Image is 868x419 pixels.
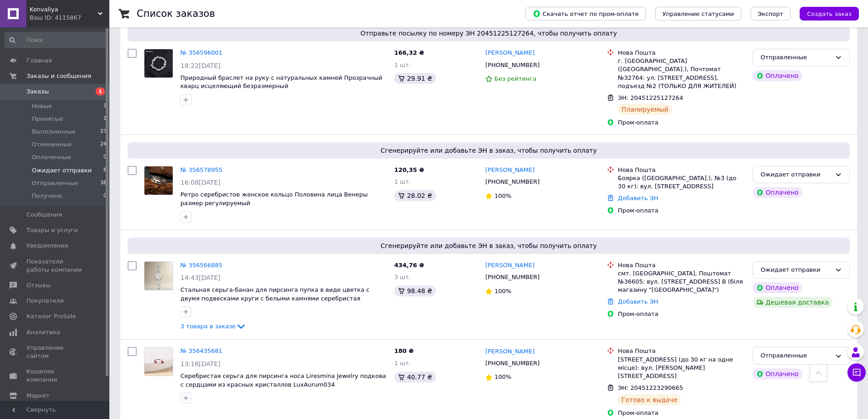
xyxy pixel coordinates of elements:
div: Нова Пошта [618,166,745,174]
a: Добавить ЭН [618,298,658,305]
span: Заказы [26,88,49,96]
span: 24 [100,140,107,149]
a: № 356596001 [180,49,222,56]
a: Ретро серебристое женское кольцо Половина лица Венеры размер регулируемый [180,191,368,207]
span: 1 шт. [394,62,411,68]
div: Нова Пошта [618,261,745,269]
span: Сгенерируйте или добавьте ЭН в заказ, чтобы получить оплату [131,146,846,155]
div: [PHONE_NUMBER] [483,59,541,71]
button: Скачать отчет по пром-оплате [525,7,646,21]
span: Уведомления [26,242,68,250]
a: Фото товару [144,347,173,376]
span: Ожидает отправки [32,166,92,175]
span: 16:08[DATE] [180,179,221,186]
span: Оплаченные [32,153,71,161]
div: 98.48 ₴ [394,285,436,296]
a: [PERSON_NAME] [485,166,534,175]
a: [PERSON_NAME] [485,49,534,57]
span: 166,32 ₴ [394,49,424,56]
span: Главная [26,57,52,65]
div: Оплачено [753,70,802,81]
img: Фото товару [144,262,173,290]
a: Фото товару [144,261,173,290]
span: Выполненные [32,128,76,136]
a: Фото товару [144,49,173,78]
button: Чат с покупателем [847,363,866,382]
span: 1 [103,102,107,110]
span: 180 ₴ [394,347,414,354]
span: 100% [494,373,511,380]
span: Товары и услуги [26,226,78,234]
div: Нова Пошта [618,347,745,355]
span: 23 [100,128,107,136]
span: Экспорт [758,10,783,17]
div: Оплачено [753,187,802,198]
a: Стальная серьга-банан для пирсинга пупка в виде цветка с двумя подвесками круги с белыми камнями ... [180,286,370,310]
a: [PERSON_NAME] [485,347,534,356]
span: 0 [103,192,107,200]
span: 0 [103,153,107,161]
span: 13:16[DATE] [180,360,221,367]
div: Готово к выдаче [618,394,681,405]
span: Отправленные [32,179,78,187]
div: Ожидает отправки [760,265,831,275]
span: Получено [32,192,62,200]
span: Принятые [32,115,63,123]
span: ЭН: 20451225127264 [618,94,683,101]
span: Каталог ProSale [26,312,76,321]
span: 8 [103,166,107,175]
span: 1 шт. [394,178,411,185]
div: смт. [GEOGRAPHIC_DATA], Поштомат №36605: вул. [STREET_ADDRESS] В (біля магазину "[GEOGRAPHIC_DATA]") [618,269,745,295]
div: г. [GEOGRAPHIC_DATA] ([GEOGRAPHIC_DATA].), Почтомат №32764: ул. [STREET_ADDRESS], подъезд №2 (ТОЛ... [618,57,745,90]
div: Оплачено [753,368,802,379]
img: Фото товару [144,49,173,78]
span: 18:22[DATE] [180,62,221,69]
img: Фото товару [144,166,173,195]
span: Кошелек компании [26,367,84,384]
span: 1 [103,115,107,123]
span: Новые [32,102,52,110]
div: Пром-оплата [618,119,745,127]
span: Серебристая серьга для пирсинга носа Liresmina Jewelry подкова с сердцами из красных кристаллов L... [180,372,386,388]
div: Отправленные [760,351,831,361]
span: 1 [96,88,105,95]
span: 3 товара в заказе [180,323,236,330]
span: Сообщения [26,211,62,219]
div: [STREET_ADDRESS] (до 30 кг на одне місце): вул. [PERSON_NAME][STREET_ADDRESS] [618,356,745,381]
span: Создать заказ [807,10,852,17]
span: Управление сайтом [26,344,84,360]
button: Экспорт [750,7,791,21]
div: 29.91 ₴ [394,73,436,84]
div: Пром-оплата [618,207,745,215]
div: Ожидает отправки [760,170,831,180]
div: Пром-оплата [618,310,745,318]
span: ЭН: 20451223290665 [618,384,683,391]
a: № 356578955 [180,166,222,173]
span: Отмененные [32,140,72,149]
span: Отправьте посылку по номеру ЭН 20451225127264, чтобы получить оплату [131,29,846,38]
a: Природный браслет на руку с натуральных камней Прозрачный кварц исцеляющий безразмерный [180,74,382,90]
a: № 356566885 [180,262,222,269]
a: 3 товара в заказе [180,323,247,330]
span: Управление статусами [663,10,734,17]
span: Скачать отчет по пром-оплате [533,10,639,18]
span: 3 шт. [394,274,411,280]
span: 120,35 ₴ [394,166,424,173]
div: Отправленные [760,53,831,62]
h1: Список заказов [137,8,215,19]
span: Аналитика [26,328,60,336]
div: Пром-оплата [618,409,745,417]
div: Дешевая доставка [753,297,832,308]
a: Добавить ЭН [618,195,658,202]
span: Покупатели [26,297,64,305]
span: Konvaliya [30,5,98,14]
div: Ваш ID: 4115867 [30,14,109,22]
div: 40.77 ₴ [394,372,436,383]
span: 38 [100,179,107,187]
button: Управление статусами [655,7,741,21]
a: [PERSON_NAME] [485,261,534,270]
a: Создать заказ [791,10,859,17]
span: 100% [494,192,511,199]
